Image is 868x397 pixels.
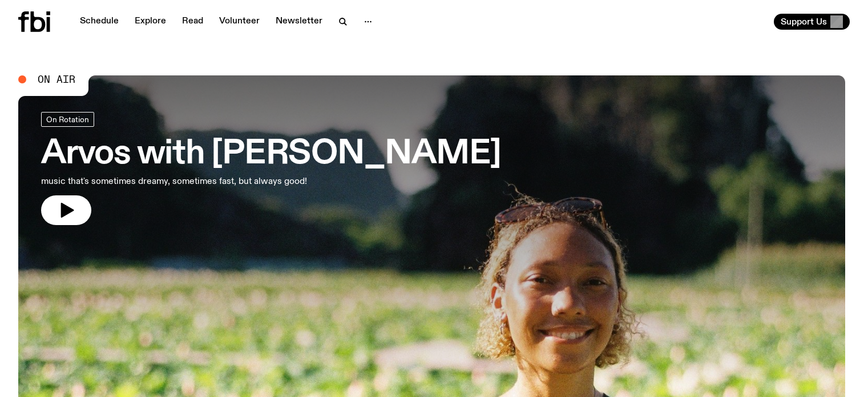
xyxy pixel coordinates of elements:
[38,74,75,85] span: On Air
[269,14,329,30] a: Newsletter
[41,138,501,170] h3: Arvos with [PERSON_NAME]
[781,17,827,27] span: Support Us
[128,14,173,30] a: Explore
[175,14,210,30] a: Read
[41,112,501,225] a: Arvos with [PERSON_NAME]music that's sometimes dreamy, sometimes fast, but always good!
[46,115,89,123] span: On Rotation
[41,175,333,189] p: music that's sometimes dreamy, sometimes fast, but always good!
[212,14,267,30] a: Volunteer
[73,14,126,30] a: Schedule
[41,112,94,127] a: On Rotation
[774,14,850,30] button: Support Us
